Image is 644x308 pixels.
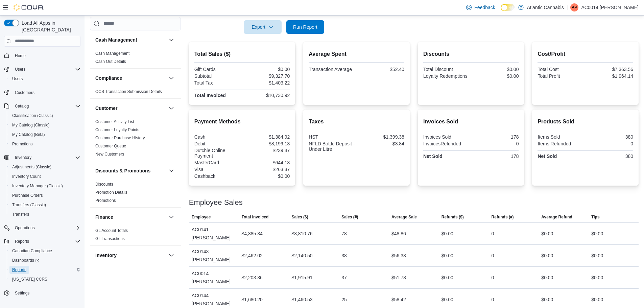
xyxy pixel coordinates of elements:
[1,153,83,162] button: Inventory
[7,210,83,219] button: Transfers
[194,118,290,126] h2: Payment Methods
[423,153,443,159] strong: Net Sold
[9,210,32,218] a: Transfers
[12,224,80,232] span: Operations
[501,4,515,11] input: Dark Mode
[95,37,166,43] button: Cash Management
[12,277,47,282] span: [US_STATE] CCRS
[167,213,175,221] button: Finance
[474,4,495,11] span: Feedback
[248,20,278,34] span: Export
[12,122,50,128] span: My Catalog (Classic)
[12,224,38,232] button: Operations
[7,74,83,84] button: Users
[9,140,35,148] a: Promotions
[15,290,29,296] span: Settings
[7,172,83,181] button: Inventory Count
[538,134,584,140] div: Items Sold
[472,141,519,146] div: 0
[442,274,453,282] div: $0.00
[12,102,80,110] span: Catalog
[243,73,290,79] div: $9,327.70
[194,50,290,58] h2: Total Sales ($)
[7,265,83,275] button: Reports
[492,230,494,238] div: 0
[15,103,29,109] span: Catalog
[423,134,470,140] div: Invoices Sold
[243,160,290,165] div: $644.13
[95,119,134,124] span: Customer Activity List
[95,252,166,259] button: Inventory
[1,223,83,233] button: Operations
[472,134,519,140] div: 178
[472,73,519,79] div: $0.00
[9,75,25,83] a: Users
[19,20,80,33] span: Load All Apps in [GEOGRAPHIC_DATA]
[14,4,44,11] img: Cova
[442,252,453,260] div: $0.00
[95,236,125,241] a: GL Transactions
[15,67,25,72] span: Users
[1,51,83,61] button: Home
[95,75,166,81] button: Compliance
[7,200,83,210] button: Transfers (Classic)
[309,141,355,152] div: NFLD Bottle Deposit - Under Litre
[95,144,126,148] a: Customer Queue
[243,167,290,172] div: $263.37
[95,51,129,56] a: Cash Management
[7,111,83,120] button: Classification (Classic)
[587,67,633,72] div: $7,363.56
[9,121,52,129] a: My Catalog (Classic)
[1,88,83,97] button: Customers
[12,141,33,147] span: Promotions
[541,230,553,238] div: $0.00
[293,24,317,30] span: Run Report
[95,75,122,81] h3: Compliance
[90,180,181,207] div: Discounts & Promotions
[12,89,37,97] a: Customers
[538,73,584,79] div: Total Profit
[391,252,406,260] div: $56.33
[587,153,633,159] div: 380
[492,214,514,220] span: Refunds (#)
[95,228,128,233] a: GL Account Totals
[12,258,39,263] span: Dashboards
[189,223,239,244] div: AC0141 [PERSON_NAME]
[472,67,519,72] div: $0.00
[167,104,175,112] button: Customer
[527,3,564,11] p: Atlantic Cannabis
[358,67,404,72] div: $52.40
[12,237,80,245] span: Reports
[9,266,29,274] a: Reports
[189,198,243,207] h3: Employee Sales
[15,155,31,160] span: Inventory
[243,134,290,140] div: $1,384.92
[12,113,53,118] span: Classification (Classic)
[12,174,41,179] span: Inventory Count
[572,3,577,11] span: AP
[463,1,498,14] a: Feedback
[243,93,290,98] div: $10,730.92
[95,59,126,64] span: Cash Out Details
[9,210,80,218] span: Transfers
[309,118,404,126] h2: Taxes
[95,59,126,64] a: Cash Out Details
[538,67,584,72] div: Total Cost
[9,275,80,283] span: Washington CCRS
[423,50,519,58] h2: Discounts
[567,3,568,11] p: |
[541,274,553,282] div: $0.00
[95,190,127,195] span: Promotion Details
[291,252,312,260] div: $2,140.50
[167,36,175,44] button: Cash Management
[95,214,113,220] h3: Finance
[9,275,50,283] a: [US_STATE] CCRS
[591,214,599,220] span: Tips
[9,266,80,274] span: Reports
[541,295,553,304] div: $0.00
[538,141,584,146] div: Items Refunded
[538,153,557,159] strong: Net Sold
[15,225,35,231] span: Operations
[194,80,241,86] div: Total Tax
[358,134,404,140] div: $1,399.38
